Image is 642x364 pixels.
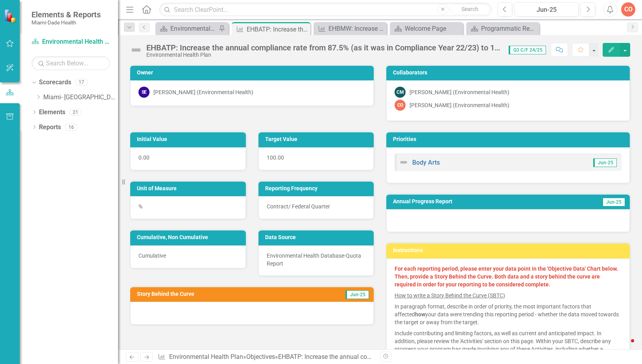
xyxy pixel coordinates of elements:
div: Environmental Health Plan [146,52,501,58]
img: Not Defined [399,158,408,167]
div: [PERSON_NAME] (Environmental Health) [153,88,253,96]
h3: Unit of Measure [137,186,242,191]
a: Environmental Health Plan [169,353,243,360]
a: Welcome Page [392,24,461,33]
input: Search Below... [31,56,110,70]
div: 17 [75,79,88,86]
div: EHBATP: Increase the annual compliance rate from 87.5% (as it was in Compliance Year 22/23) to 10... [247,24,308,34]
a: Miami- [GEOGRAPHIC_DATA] [43,93,118,102]
div: EHBATP: Increase the annual compliance rate from 87.5% (as it was in Compliance Year 22/23) to 10... [146,43,501,52]
a: Environmental Health Landing Page [157,24,217,33]
span: Environmental Health Database-Quota Report [267,253,361,267]
a: Scorecards [39,78,71,87]
h3: Data Source [265,234,370,240]
iframe: Intercom live chat [615,337,634,356]
span: 100.00 [267,154,284,161]
div: Contract/ Federal Quarter [258,196,374,219]
a: Environmental Health Plan [31,37,110,46]
a: Programmatic Report [468,24,537,33]
button: Jun-25 [515,2,579,17]
div: » » [158,353,374,362]
div: [PERSON_NAME] (Environmental Health) [410,88,509,96]
div: Programmatic Report [481,24,537,33]
div: [PERSON_NAME] (Environmental Health) [410,101,509,109]
h3: Target Value [265,136,370,142]
strong: how [415,311,425,318]
div: 16 [65,124,77,130]
small: Miami-Dade Health [31,19,101,26]
span: Q3 C/F 24/25 [509,46,546,54]
span: Jun-25 [601,198,625,206]
span: Jun-25 [593,158,617,167]
span: Elements & Reports [31,10,101,19]
div: Welcome Page [405,24,461,33]
input: Search ClearPoint... [159,3,492,17]
h3: Owner [137,70,370,76]
h3: Annual Progress Report [393,199,558,204]
div: CO [395,100,406,111]
h3: Collaborators [393,70,626,76]
p: In paragraph format, describe in order of priority, the most important factors that affected your... [395,301,622,328]
button: CO [621,2,635,17]
h3: Cumulative, Non Cumulative [137,234,242,240]
a: Objectives [246,353,275,360]
div: SE [138,87,149,98]
span: Jun-25 [345,290,369,299]
span: Cumulative [138,253,166,259]
a: Elements [39,108,65,117]
a: EHBMW: Increase the annual compliance rate from 78.6% (as it was in Compliance Year 22/23) to 100... [315,24,385,33]
span: 0.00 [138,154,149,161]
strong: For each reporting period, please enter your data point in the 'Objective Data' Chart below. Then... [395,266,618,288]
h3: Instructions [393,247,626,253]
img: ClearPoint Strategy [4,9,18,23]
u: How to write a Story Behind the Curve (SBTC) [395,292,505,299]
button: Search [450,4,490,15]
span: Search [461,6,478,12]
div: 21 [69,109,82,115]
div: EHBMW: Increase the annual compliance rate from 78.6% (as it was in Compliance Year 22/23) to 100... [328,24,385,33]
h3: Priorities [393,136,626,142]
div: Jun-25 [517,5,576,15]
a: Body Arts [412,159,440,166]
a: Reports [39,123,61,132]
h3: Initial Value [137,136,242,142]
div: CM [395,87,406,98]
h3: Story Behind the Curve [137,291,301,297]
div: Environmental Health Landing Page [170,24,217,33]
h3: Reporting Frequency [265,186,370,191]
img: Not Defined [130,44,142,56]
span: % [138,203,142,210]
p: Include contributing and limiting factors, as well as current and anticipated impact. In addition... [395,328,622,362]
